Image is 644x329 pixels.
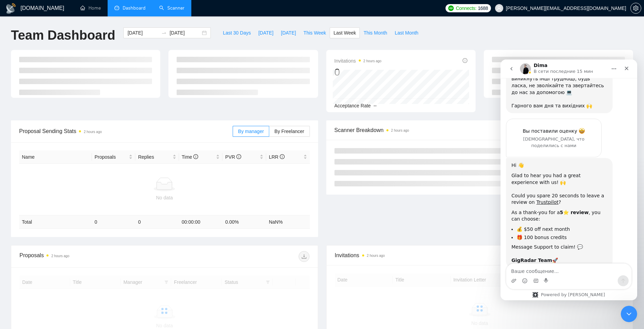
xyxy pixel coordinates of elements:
[280,154,285,159] span: info-circle
[277,27,300,38] button: [DATE]
[364,59,382,63] time: 2 hours ago
[238,129,264,134] span: By manager
[5,3,16,14] img: logo
[333,29,356,37] span: Last Week
[80,5,101,11] a: homeHome
[463,58,467,63] span: info-circle
[456,4,476,12] span: Connects:
[448,5,454,11] img: upwork-logo.png
[367,254,385,258] time: 2 hours ago
[236,154,241,159] span: info-circle
[123,5,146,11] span: Dashboard
[19,127,233,135] span: Proposal Sending Stats
[127,29,159,37] input: Start date
[22,194,307,201] div: No data
[281,29,296,37] span: [DATE]
[135,215,179,229] td: 0
[373,103,376,108] span: --
[223,29,251,37] span: Last 30 Days
[266,215,310,229] td: NaN %
[92,215,136,229] td: 0
[269,154,285,160] span: LRR
[391,27,422,38] button: Last Month
[222,215,266,229] td: 0.00 %
[630,3,641,14] button: setting
[303,29,326,37] span: This Week
[274,129,304,134] span: By Freelancer
[630,5,641,11] a: setting
[621,306,637,322] iframe: Intercom live chat
[135,150,179,164] th: Replies
[11,27,115,43] h1: Team Dashboard
[161,30,167,36] span: to
[501,60,637,300] iframe: Intercom live chat
[138,153,171,161] span: Replies
[19,251,164,262] div: Proposals
[182,154,198,160] span: Time
[169,29,201,37] input: End date
[335,251,625,260] span: Invitations
[360,27,391,38] button: This Month
[364,29,387,37] span: This Month
[84,130,102,134] time: 2 hours ago
[497,6,502,11] span: user
[334,126,625,134] span: Scanner Breakdown
[219,27,255,38] button: Last 30 Days
[631,5,641,11] span: setting
[334,66,382,79] div: 0
[391,129,409,132] time: 2 hours ago
[51,254,69,258] time: 2 hours ago
[114,5,119,10] span: dashboard
[395,29,418,37] span: Last Month
[161,30,167,36] span: swap-right
[19,150,92,164] th: Name
[159,5,184,11] a: searchScanner
[179,215,223,229] td: 00:00:00
[300,27,330,38] button: This Week
[225,154,241,160] span: PVR
[478,4,488,12] span: 1688
[92,150,136,164] th: Proposals
[255,27,277,38] button: [DATE]
[330,27,360,38] button: Last Week
[95,153,128,161] span: Proposals
[334,57,382,65] span: Invitations
[193,154,198,159] span: info-circle
[258,29,273,37] span: [DATE]
[19,215,92,229] td: Total
[334,103,371,108] span: Acceptance Rate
